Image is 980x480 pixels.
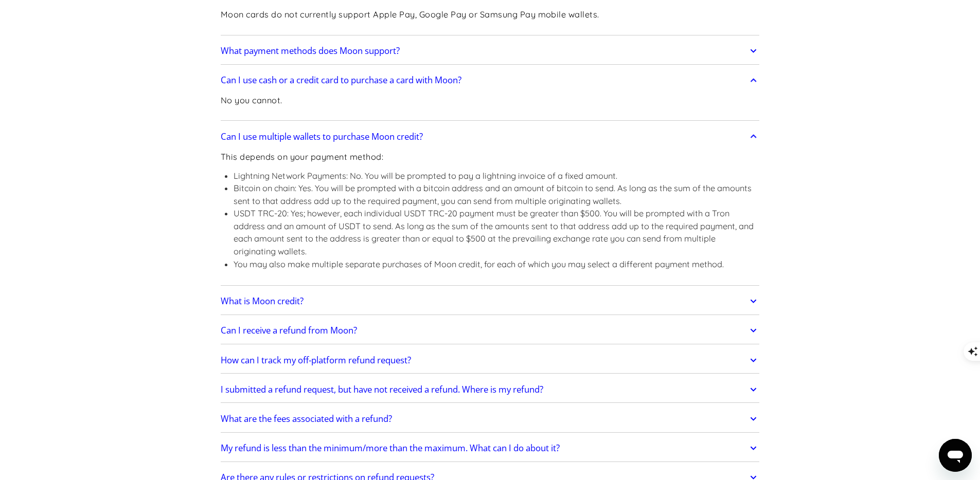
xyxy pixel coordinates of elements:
[939,439,972,472] iframe: Button to launch messaging window
[221,151,760,163] p: This depends on your payment method:
[221,296,304,306] h2: What is Moon credit?
[234,170,760,182] li: Lightning Network Payments: No. You will be prompted to pay a lightning invoice of a fixed amount.
[221,69,760,91] a: Can I use cash or a credit card to purchase a card with Moon?
[234,182,760,207] li: Bitcoin on chain: Yes. You will be prompted with a bitcoin address and an amount of bitcoin to se...
[221,75,461,85] h2: Can I use cash or a credit card to purchase a card with Moon?
[221,132,423,142] h2: Can I use multiple wallets to purchase Moon credit?
[221,384,543,395] h2: I submitted a refund request, but have not received a refund. Where is my refund?
[234,258,760,271] li: You may also make multiple separate purchases of Moon credit, for each of which you may select a ...
[221,126,760,147] a: Can I use multiple wallets to purchase Moon credit?
[221,414,392,424] h2: What are the fees associated with a refund?
[221,8,599,21] p: Moon cards do not currently support Apple Pay, Google Pay or Samsung Pay mobile wallets.
[221,290,760,312] a: What is Moon credit?
[221,379,760,400] a: I submitted a refund request, but have not received a refund. Where is my refund?
[234,207,760,257] li: USDT TRC-20: Yes; however, each individual USDT TRC-20 payment must be greater than $500. You wil...
[221,437,760,459] a: My refund is less than the minimum/more than the maximum. What can I do about it?
[221,94,282,107] p: No you cannot.
[221,325,357,336] h2: Can I receive a refund from Moon?
[221,408,760,430] a: What are the fees associated with a refund?
[221,349,760,371] a: How can I track my off-platform refund request?
[221,46,400,56] h2: What payment methods does Moon support?
[221,355,411,365] h2: How can I track my off-platform refund request?
[221,443,560,453] h2: My refund is less than the minimum/more than the maximum. What can I do about it?
[221,40,760,62] a: What payment methods does Moon support?
[221,320,760,342] a: Can I receive a refund from Moon?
